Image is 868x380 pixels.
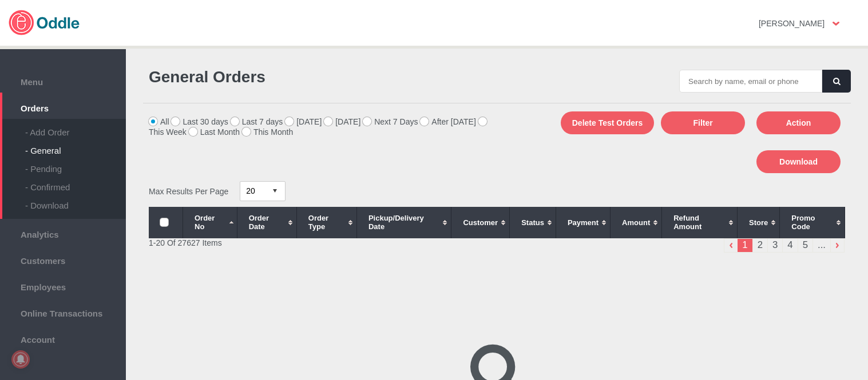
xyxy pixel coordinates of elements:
li: ... [813,238,830,253]
th: Status [510,207,556,238]
label: Last 30 days [171,117,228,126]
label: [DATE] [324,117,360,126]
span: Analytics [6,227,120,239]
li: 4 [783,238,798,253]
span: Max Results Per Page [149,186,228,195]
label: After [DATE] [420,117,476,126]
th: Customer [451,207,510,238]
button: Action [756,111,841,134]
li: 2 [753,238,768,253]
span: Menu [6,74,120,87]
label: This Month [242,127,293,137]
div: - General [25,137,126,155]
th: Store [738,207,780,238]
img: right-arrow.png [830,238,845,253]
label: Next 7 Days [363,117,418,126]
img: left-arrow-small.png [724,238,738,253]
label: Last Month [189,127,240,137]
label: All [149,117,169,126]
button: Delete Test Orders [561,111,654,134]
div: - Confirmed [25,174,126,192]
th: Payment [556,207,610,238]
button: Download [756,150,841,173]
button: Filter [661,111,745,134]
div: - Add Order [25,119,126,137]
span: Account [6,332,120,345]
th: Refund Amount [662,207,738,238]
input: Search by name, email or phone [679,70,822,93]
th: Order Type [296,207,356,238]
label: Last 7 days [231,117,283,126]
label: [DATE] [285,117,322,126]
th: Order No [183,207,237,238]
li: 1 [738,238,752,253]
span: Orders [6,101,120,113]
th: Order Date [237,207,296,238]
span: Employees [6,279,120,292]
th: Promo Code [780,207,845,238]
span: 1-20 Of 27627 Items [149,238,222,247]
li: 3 [768,238,783,253]
span: Customers [6,253,120,266]
th: Pickup/Delivery Date [356,207,451,238]
div: - Pending [25,155,126,174]
h1: General Orders [149,68,492,86]
th: Amount [611,207,662,238]
strong: [PERSON_NAME] [759,19,825,28]
span: Online Transactions [6,306,120,318]
li: 5 [798,238,813,253]
img: user-option-arrow.png [833,22,839,26]
div: - Download [25,192,126,210]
